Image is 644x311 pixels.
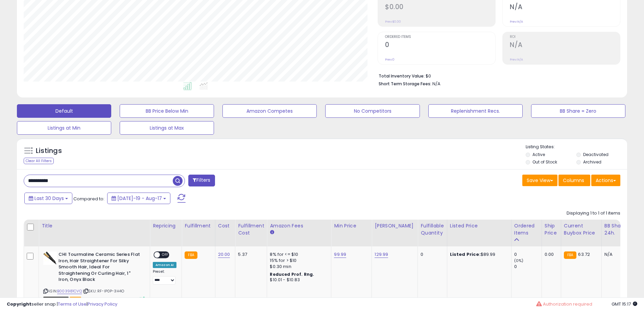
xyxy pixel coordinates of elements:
[578,251,590,258] span: 63.72
[270,258,326,264] div: 15% for > $10
[24,193,72,204] button: Last 30 Days
[375,222,415,229] div: [PERSON_NAME]
[526,144,627,150] p: Listing States:
[510,3,620,12] h2: N/A
[564,222,599,237] div: Current Buybox Price
[514,258,524,263] small: (0%)
[375,251,388,258] a: 129.99
[58,301,87,307] a: Terms of Use
[325,104,420,118] button: No Competitors
[558,175,590,186] button: Columns
[514,222,539,237] div: Ordered Items
[510,41,620,50] h2: N/A
[522,175,557,186] button: Save View
[42,222,147,229] div: Title
[36,146,62,156] h5: Listings
[83,288,124,294] span: | SKU: RF-IP0P-3H4O
[450,222,508,229] div: Listed Price
[583,152,609,157] label: Deactivated
[153,222,179,229] div: Repricing
[43,251,57,265] img: 31Nej6JjwWL._SL40_.jpg
[120,121,214,135] button: Listings at Max
[510,58,523,62] small: Prev: N/A
[238,251,262,258] div: 5.37
[379,81,431,87] b: Short Term Storage Fees:
[567,210,620,217] div: Displaying 1 to 1 of 1 items
[7,301,117,308] div: seller snap | |
[591,175,620,186] button: Actions
[514,251,542,258] div: 0
[510,35,620,39] span: ROI
[218,222,233,229] div: Cost
[70,297,81,303] span: FBA
[34,195,64,202] span: Last 30 Days
[334,222,369,229] div: Min Price
[107,193,170,204] button: [DATE]-19 - Aug-17
[270,264,326,270] div: $0.30 min
[24,158,54,164] div: Clear All Filters
[583,159,601,165] label: Archived
[421,251,442,258] div: 0
[270,251,326,258] div: 8% for <= $10
[17,121,111,135] button: Listings at Min
[57,288,82,294] a: B003981CVQ
[120,104,214,118] button: BB Price Below Min
[545,222,558,237] div: Ship Price
[222,104,317,118] button: Amazon Competes
[612,301,637,307] span: 2025-09-17 15:17 GMT
[421,222,444,237] div: Fulfillable Quantity
[58,251,141,285] b: CHI Tourmaline Ceramic Series Flat Iron, Hair Straightener For Silky Smooth Hair, Ideal For Strai...
[385,3,495,12] h2: $0.00
[564,251,576,259] small: FBA
[514,264,542,270] div: 0
[385,20,401,24] small: Prev: $0.00
[545,251,556,258] div: 0.00
[604,222,629,237] div: BB Share 24h.
[218,251,230,258] a: 20.00
[510,20,523,24] small: Prev: N/A
[428,104,523,118] button: Replenishment Recs.
[238,222,264,237] div: Fulfillment Cost
[270,271,314,277] b: Reduced Prof. Rng.
[160,252,171,258] span: OFF
[432,81,440,87] span: N/A
[117,195,162,202] span: [DATE]-19 - Aug-17
[379,73,425,79] b: Total Inventory Value:
[7,301,31,307] strong: Copyright
[188,175,215,186] button: Filters
[270,222,328,229] div: Amazon Fees
[334,251,346,258] a: 99.99
[450,251,481,258] b: Listed Price:
[450,251,506,258] div: $89.99
[531,104,625,118] button: BB Share = Zero
[604,251,627,258] div: N/A
[185,251,197,259] small: FBA
[73,196,104,202] span: Compared to:
[532,152,545,157] label: Active
[153,269,176,285] div: Preset:
[385,35,495,39] span: Ordered Items
[385,41,495,50] h2: 0
[563,177,584,184] span: Columns
[88,301,117,307] a: Privacy Policy
[379,71,615,80] li: $0
[270,229,274,236] small: Amazon Fees.
[43,297,69,303] span: All listings that are currently out of stock and unavailable for purchase on Amazon
[385,58,395,62] small: Prev: 0
[532,159,557,165] label: Out of Stock
[270,277,326,283] div: $10.01 - $10.83
[185,222,212,229] div: Fulfillment
[17,104,111,118] button: Default
[153,262,176,268] div: Amazon AI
